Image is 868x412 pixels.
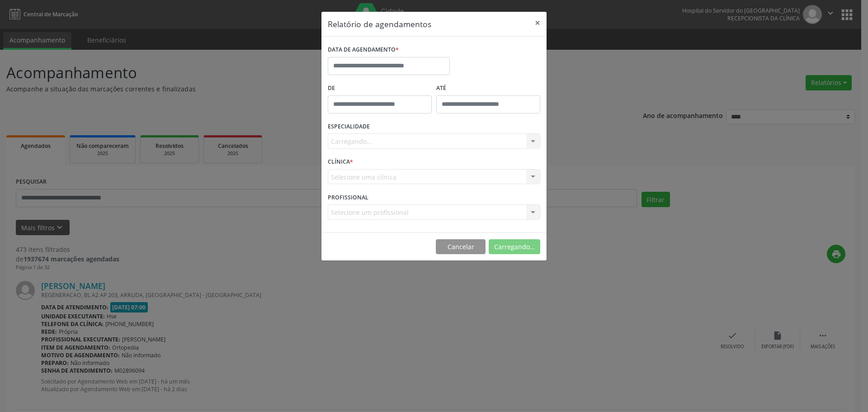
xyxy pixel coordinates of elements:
button: Carregando... [489,239,540,255]
label: DATA DE AGENDAMENTO [328,43,399,57]
label: CLÍNICA [328,155,353,169]
label: PROFISSIONAL [328,190,368,204]
label: ATÉ [436,81,540,95]
button: Cancelar [436,239,486,255]
h5: Relatório de agendamentos [328,18,431,30]
button: Close [528,12,547,34]
label: ESPECIALIDADE [328,120,370,134]
label: De [328,81,432,95]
